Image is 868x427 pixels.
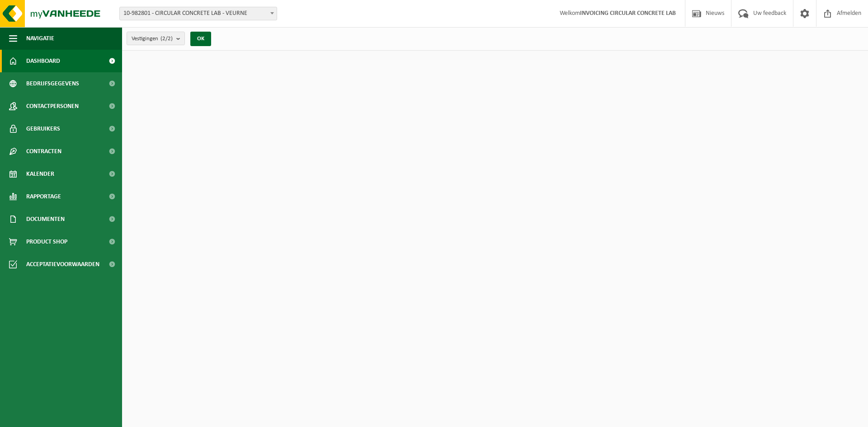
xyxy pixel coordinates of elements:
[26,230,67,253] span: Product Shop
[132,32,173,46] span: Vestigingen
[190,32,211,46] button: OK
[26,95,79,117] span: Contactpersonen
[160,36,173,42] count: (2/2)
[26,117,60,140] span: Gebruikers
[580,10,676,17] strong: INVOICING CIRCULAR CONCRETE LAB
[26,163,54,185] span: Kalender
[26,185,61,208] span: Rapportage
[26,27,54,50] span: Navigatie
[26,72,79,95] span: Bedrijfsgegevens
[127,32,185,45] button: Vestigingen(2/2)
[119,7,277,20] span: 10-982801 - CIRCULAR CONCRETE LAB - VEURNE
[26,50,60,72] span: Dashboard
[120,7,277,20] span: 10-982801 - CIRCULAR CONCRETE LAB - VEURNE
[26,208,65,230] span: Documenten
[26,140,61,163] span: Contracten
[26,253,99,276] span: Acceptatievoorwaarden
